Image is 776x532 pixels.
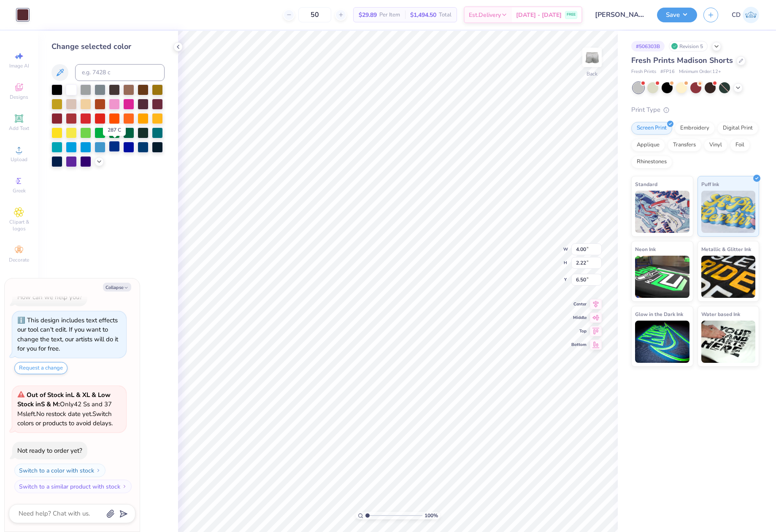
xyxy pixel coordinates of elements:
span: No restock date yet. [36,410,92,418]
div: Applique [631,139,665,151]
span: Water based Ink [701,310,740,319]
span: Top [571,328,587,334]
span: Puff Ink [701,180,719,189]
span: Neon Ink [635,245,656,254]
span: Middle [571,315,587,321]
button: Collapse [103,283,131,292]
span: Designs [10,94,28,100]
button: Switch to a color with stock [14,464,105,477]
span: [DATE] - [DATE] [516,11,562,19]
div: Not ready to order yet? [17,446,82,455]
div: Rhinestones [631,156,672,168]
span: Only 42 Ss and 37 Ms left. Switch colors or products to avoid delays. [17,391,113,428]
div: # 506303B [631,41,665,51]
div: Digital Print [717,122,758,135]
img: Glow in the Dark Ink [635,321,689,363]
img: Metallic & Glitter Ink [701,256,756,298]
span: Image AI [9,62,29,69]
span: $29.89 [359,11,377,19]
img: Standard [635,191,689,233]
img: Switch to a similar product with stock [122,484,127,489]
span: Standard [635,180,657,189]
span: Bottom [571,342,587,348]
div: Foil [730,139,750,151]
button: Switch to a similar product with stock [14,480,132,493]
img: Neon Ink [635,256,689,298]
span: Clipart & logos [4,219,34,232]
button: Save [657,8,697,22]
a: CD [732,7,759,23]
img: Back [584,49,600,66]
img: Puff Ink [701,191,756,233]
span: Fresh Prints Madison Shorts [631,55,733,65]
span: Glow in the Dark Ink [635,310,683,319]
span: CD [732,10,741,20]
input: – – [298,7,331,22]
span: Metallic & Glitter Ink [701,245,751,254]
span: FREE [567,12,576,18]
span: Greek [13,187,26,194]
div: How can we help you? [17,293,82,301]
span: 100 % [425,512,438,519]
span: Minimum Order: 12 + [679,68,721,76]
img: Cedric Diasanta [743,7,759,23]
div: Back [587,70,598,78]
span: Upload [11,156,27,163]
span: Est. Delivery [469,11,501,19]
span: Per Item [379,11,400,19]
input: Untitled Design [589,6,651,23]
span: Center [571,301,587,307]
span: Total [439,11,452,19]
span: Fresh Prints [631,68,656,76]
span: Decorate [9,257,29,263]
div: Transfers [668,139,701,151]
strong: Out of Stock in L & XL [27,391,92,399]
div: Print Type [631,105,759,115]
img: Switch to a color with stock [96,468,101,473]
div: Vinyl [704,139,727,151]
input: e.g. 7428 c [75,64,165,81]
div: Revision 5 [669,41,708,51]
div: Screen Print [631,122,672,135]
div: This design includes text effects our tool can't edit. If you want to change the text, our artist... [17,316,118,353]
span: Add Text [9,125,29,132]
span: $1,494.50 [410,11,436,19]
div: Change selected color [51,41,165,52]
div: Embroidery [675,122,715,135]
div: 287 C [103,124,126,136]
span: # FP16 [660,68,675,76]
img: Water based Ink [701,321,756,363]
button: Request a change [14,362,68,374]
